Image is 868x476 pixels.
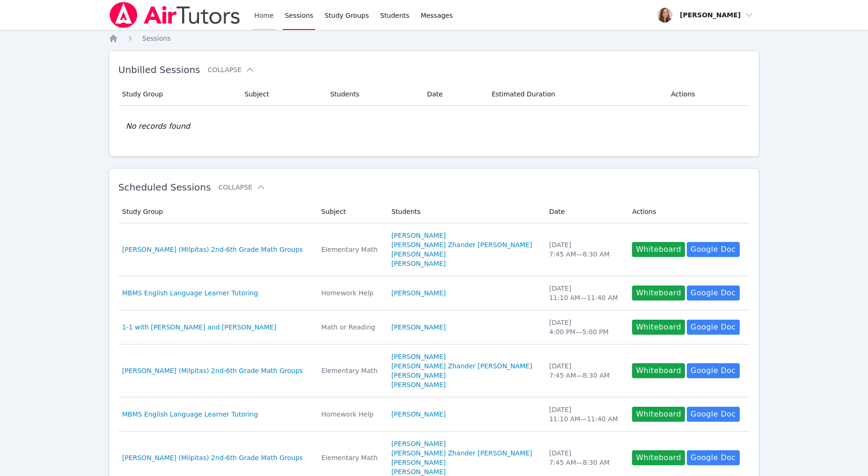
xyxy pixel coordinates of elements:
[632,286,685,300] button: Whiteboard
[321,410,380,419] div: Homework Help
[218,183,265,192] button: Collapse
[391,231,446,240] a: [PERSON_NAME]
[321,288,380,298] div: Homework Help
[118,397,750,432] tr: MBMS English Language Learner TutoringHomework Help[PERSON_NAME][DATE]11:10 AM—11:40 AMWhiteboard...
[118,223,750,276] tr: [PERSON_NAME] (Milpitas) 2nd-6th Grade Math GroupsElementary Math[PERSON_NAME][PERSON_NAME] Zhand...
[122,453,303,462] a: [PERSON_NAME] (Milpitas) 2nd-6th Grade Math Groups
[687,320,739,335] a: Google Doc
[142,34,171,43] a: Sessions
[321,453,380,462] div: Elementary Math
[549,448,621,467] div: [DATE] 7:45 AM — 8:30 AM
[118,106,750,147] td: No records found
[687,450,739,465] a: Google Doc
[391,380,446,389] a: [PERSON_NAME]
[122,245,303,254] a: [PERSON_NAME] (Milpitas) 2nd-6th Grade Math Groups
[316,200,386,223] th: Subject
[549,284,621,302] div: [DATE] 11:10 AM — 11:40 AM
[142,35,171,42] span: Sessions
[239,83,324,106] th: Subject
[118,182,211,193] span: Scheduled Sessions
[391,439,446,448] a: [PERSON_NAME]
[486,83,665,106] th: Estimated Duration
[391,288,446,298] a: [PERSON_NAME]
[321,366,380,375] div: Elementary Math
[687,363,739,378] a: Google Doc
[687,286,739,300] a: Google Doc
[109,34,760,43] nav: Breadcrumb
[122,410,258,419] a: MBMS English Language Learner Tutoring
[118,200,316,223] th: Study Group
[321,245,380,254] div: Elementary Math
[122,366,303,375] a: [PERSON_NAME] (Milpitas) 2nd-6th Grade Math Groups
[544,200,626,223] th: Date
[208,65,255,74] button: Collapse
[118,310,750,344] tr: 1-1 with [PERSON_NAME] and [PERSON_NAME]Math or Reading[PERSON_NAME][DATE]4:00 PM—5:00 PMWhiteboa...
[632,407,685,422] button: Whiteboard
[687,407,739,422] a: Google Doc
[687,242,739,257] a: Google Doc
[391,322,446,332] a: [PERSON_NAME]
[391,410,446,419] a: [PERSON_NAME]
[391,352,446,361] a: [PERSON_NAME]
[420,11,453,20] span: Messages
[391,240,532,249] a: [PERSON_NAME] Zhander [PERSON_NAME]
[118,83,239,106] th: Study Group
[122,322,276,332] a: 1-1 with [PERSON_NAME] and [PERSON_NAME]
[626,200,750,223] th: Actions
[549,318,621,337] div: [DATE] 4:00 PM — 5:00 PM
[391,371,446,380] a: [PERSON_NAME]
[549,240,621,259] div: [DATE] 7:45 AM — 8:30 AM
[324,83,421,106] th: Students
[391,448,532,458] a: [PERSON_NAME] Zhander [PERSON_NAME]
[391,259,446,268] a: [PERSON_NAME]
[321,322,380,332] div: Math or Reading
[549,405,621,424] div: [DATE] 11:10 AM — 11:40 AM
[665,83,750,106] th: Actions
[122,288,258,298] a: MBMS English Language Learner Tutoring
[632,320,685,335] button: Whiteboard
[118,276,750,310] tr: MBMS English Language Learner TutoringHomework Help[PERSON_NAME][DATE]11:10 AM—11:40 AMWhiteboard...
[632,363,685,378] button: Whiteboard
[632,450,685,465] button: Whiteboard
[549,361,621,380] div: [DATE] 7:45 AM — 8:30 AM
[118,64,200,75] span: Unbilled Sessions
[118,344,750,397] tr: [PERSON_NAME] (Milpitas) 2nd-6th Grade Math GroupsElementary Math[PERSON_NAME][PERSON_NAME] Zhand...
[386,200,544,223] th: Students
[109,2,241,28] img: Air Tutors
[391,249,446,259] a: [PERSON_NAME]
[391,458,446,467] a: [PERSON_NAME]
[391,361,532,371] a: [PERSON_NAME] Zhander [PERSON_NAME]
[632,242,685,257] button: Whiteboard
[421,83,486,106] th: Date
